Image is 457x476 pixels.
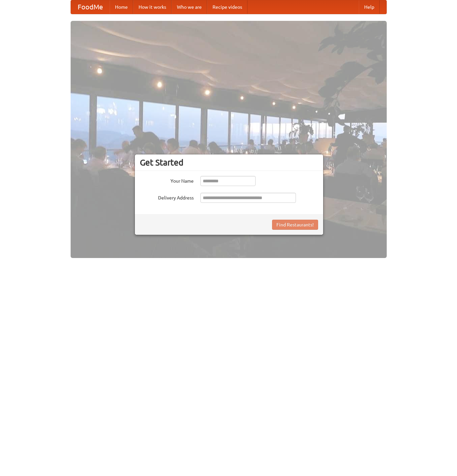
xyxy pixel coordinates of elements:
[133,0,172,14] a: How it works
[272,220,318,230] button: Find Restaurants!
[140,193,194,201] label: Delivery Address
[172,0,207,14] a: Who we are
[110,0,133,14] a: Home
[140,176,194,184] label: Your Name
[207,0,247,14] a: Recipe videos
[140,157,318,168] h3: Get Started
[71,0,110,14] a: FoodMe
[359,0,380,14] a: Help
